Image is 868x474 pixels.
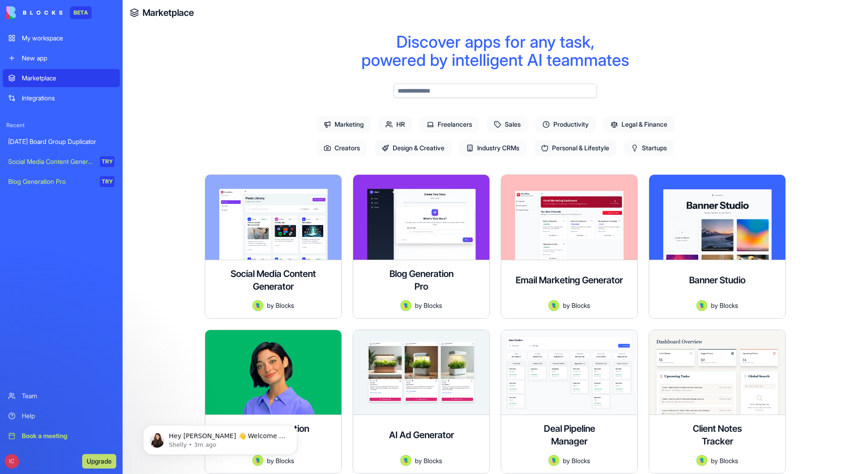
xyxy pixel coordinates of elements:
a: AI Ad GeneratorAvatarbyBlocks [353,330,490,474]
a: [DATE] Board Group Duplicator [3,133,120,151]
span: HR [378,116,412,133]
span: Recent [3,122,120,129]
img: Avatar [400,455,411,466]
div: TRY [100,176,114,187]
a: Banner StudioAvatarbyBlocks [649,174,786,319]
h4: AI Ad Generator [389,429,454,441]
div: Marketplace [22,74,114,83]
a: Client Notes TrackerAvatarbyBlocks [649,330,786,474]
a: Blog Generation ProAvatarbyBlocks [353,174,490,319]
span: by [563,301,570,310]
div: Integrations [22,94,114,103]
span: Blocks [720,456,738,465]
a: Help [3,407,120,425]
div: Social Media Content Generator [8,157,94,166]
span: Blocks [572,456,590,465]
div: Book a meeting [22,431,114,440]
div: TRY [100,156,114,167]
img: Avatar [252,300,263,311]
img: Avatar [400,300,411,311]
a: My workspace [3,29,120,47]
a: Team [3,387,120,405]
button: Upgrade [82,454,116,469]
a: Email Marketing GeneratorAvatarbyBlocks [501,174,638,319]
div: My workspace [22,34,114,43]
a: Hiring Application FormAvatarbyBlocks [205,330,342,474]
a: Blog Generation ProTRY [3,173,120,191]
div: Team [22,391,114,400]
span: Personal & Lifestyle [534,140,616,156]
div: New app [22,54,114,63]
a: Marketplace [143,6,194,19]
img: Avatar [548,300,559,311]
img: Avatar [696,455,707,466]
span: Marketing [316,116,371,133]
span: Creators [316,140,367,156]
span: Blocks [424,301,442,310]
span: Industry CRMs [459,140,527,156]
h4: Email Marketing Generator [516,274,623,286]
img: Avatar [696,300,707,311]
span: Blocks [424,456,442,465]
a: BETA [6,6,92,19]
div: Help [22,411,114,420]
a: Deal Pipeline ManagerAvatarbyBlocks [501,330,638,474]
img: logo [6,6,63,19]
span: Blocks [276,301,294,310]
div: Blog Generation Pro [8,177,94,186]
a: Book a meeting [3,427,120,445]
span: by [415,456,422,465]
span: by [267,301,274,310]
span: Productivity [535,116,596,133]
span: Blocks [572,301,590,310]
span: Startups [624,140,674,156]
a: Social Media Content GeneratorAvatarbyBlocks [205,174,342,319]
img: Avatar [548,455,559,466]
a: Integrations [3,89,120,107]
h4: Client Notes Tracker [681,422,754,448]
h4: Social Media Content Generator [212,267,334,293]
iframe: Intercom notifications message [129,406,311,469]
a: Marketplace [3,69,120,87]
a: Upgrade [82,456,116,465]
span: by [563,456,570,465]
span: IC [5,454,19,469]
span: Legal & Finance [603,116,675,133]
h4: Blog Generation Pro [385,267,458,293]
div: [DATE] Board Group Duplicator [8,137,114,146]
span: by [711,456,718,465]
span: Sales [487,116,528,133]
div: BETA [70,6,92,19]
span: by [415,301,422,310]
h4: Banner Studio [689,274,745,286]
span: Freelancers [419,116,479,133]
h4: Deal Pipeline Manager [533,422,606,448]
a: Social Media Content GeneratorTRY [3,153,120,171]
div: Discover apps for any task, powered by intelligent AI teammates [152,33,839,69]
span: Design & Creative [375,140,452,156]
span: by [711,301,718,310]
span: Blocks [720,301,738,310]
a: New app [3,49,120,67]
